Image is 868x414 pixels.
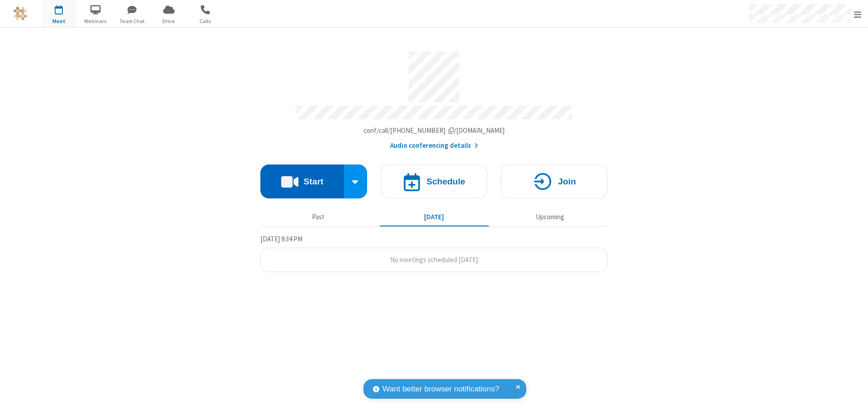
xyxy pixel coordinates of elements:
[260,234,608,273] section: Today's Meetings
[14,7,27,20] img: QA Selenium DO NOT DELETE OR CHANGE
[381,165,487,198] button: Schedule
[79,17,113,25] span: Webinars
[380,208,489,226] button: [DATE]
[390,255,478,264] span: No meetings scheduled [DATE]
[42,17,76,25] span: Meet
[382,383,499,395] span: Want better browser notifications?
[426,177,465,186] h4: Schedule
[189,17,222,25] span: Calls
[495,208,604,226] button: Upcoming
[152,17,186,25] span: Drive
[363,126,505,136] button: Copy my meeting room linkCopy my meeting room link
[264,208,373,226] button: Past
[260,165,344,198] button: Start
[501,165,608,198] button: Join
[558,177,576,186] h4: Join
[115,17,149,25] span: Team Chat
[390,141,478,151] button: Audio conferencing details
[260,45,608,151] section: Account details
[303,177,323,186] h4: Start
[260,235,302,243] span: [DATE] 9:34 PM
[363,126,505,135] span: Copy my meeting room link
[344,165,368,198] div: Start conference options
